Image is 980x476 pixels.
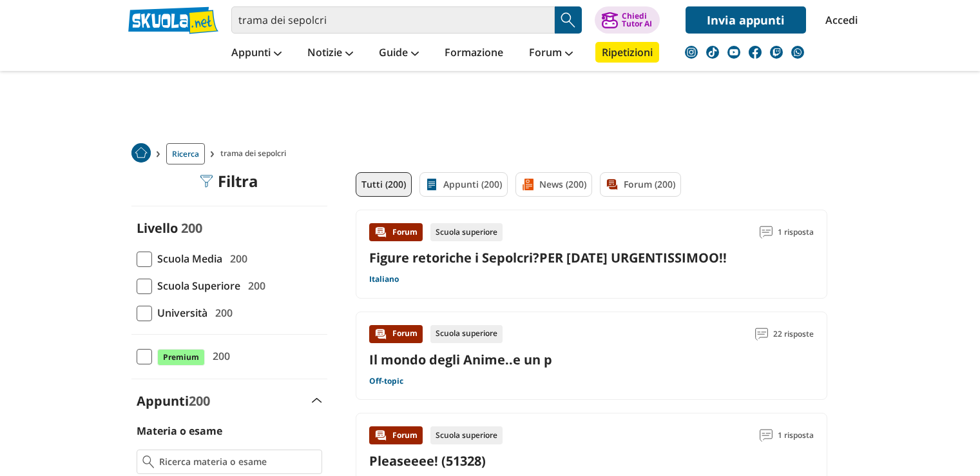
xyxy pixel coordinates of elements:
[152,250,222,267] span: Scuola Media
[189,392,210,410] span: 200
[515,172,592,197] a: News (200)
[210,304,233,321] span: 200
[559,10,578,30] img: Cerca appunti, riassunti o versioni
[243,277,265,294] span: 200
[791,46,804,59] img: WhatsApp
[773,325,814,343] span: 22 risposte
[152,304,207,321] span: Università
[356,172,412,197] a: Tutti (200)
[159,455,316,468] input: Ricerca materia o esame
[166,143,205,164] a: Ricerca
[152,277,240,294] span: Scuola Superiore
[622,12,652,28] div: Chiedi Tutor AI
[157,349,205,366] span: Premium
[142,455,155,468] img: Ricerca materia o esame
[606,178,619,191] img: Forum filtro contenuto
[181,219,202,237] span: 200
[228,42,285,65] a: Appunti
[595,6,660,34] button: ChiediTutor AI
[369,223,423,241] div: Forum
[430,426,503,444] div: Scuola superiore
[137,424,222,438] label: Materia o esame
[231,6,555,34] input: Cerca appunti, riassunti o versioni
[430,223,503,241] div: Scuola superiore
[131,143,151,164] a: Home
[225,250,247,267] span: 200
[312,398,322,403] img: Apri e chiudi sezione
[374,429,387,442] img: Forum contenuto
[825,6,852,34] a: Accedi
[600,172,681,197] a: Forum (200)
[374,328,387,341] img: Forum contenuto
[727,46,740,59] img: youtube
[369,351,552,368] a: Il mondo degli Anime..e un p
[441,42,506,65] a: Formazione
[760,226,773,239] img: Commenti lettura
[521,178,534,191] img: News filtro contenuto
[686,6,806,34] a: Invia appunti
[778,223,814,241] span: 1 risposta
[755,328,768,341] img: Commenti lettura
[374,226,387,239] img: Forum contenuto
[304,42,356,65] a: Notizie
[369,249,727,266] a: Figure retoriche i Sepolcri?PER [DATE] URGENTISSIMOO!!
[770,46,783,59] img: twitch
[220,143,291,164] span: trama dei sepolcri
[200,175,213,188] img: Filtra filtri mobile
[778,426,814,444] span: 1 risposta
[137,392,210,410] label: Appunti
[369,274,399,284] a: Italiano
[685,46,698,59] img: instagram
[595,42,659,63] a: Ripetizioni
[760,429,773,442] img: Commenti lettura
[376,42,422,65] a: Guide
[369,426,423,444] div: Forum
[555,6,582,34] button: Search Button
[419,172,508,197] a: Appunti (200)
[706,46,719,59] img: tiktok
[207,348,230,364] span: 200
[131,143,151,163] img: Home
[369,376,403,386] a: Off-topic
[369,452,486,470] a: Pleaseeee! (51328)
[200,172,258,190] div: Filtra
[749,46,762,59] img: facebook
[369,325,423,343] div: Forum
[425,178,438,191] img: Appunti filtro contenuto
[137,219,178,237] label: Livello
[430,325,503,343] div: Scuola superiore
[526,42,576,65] a: Forum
